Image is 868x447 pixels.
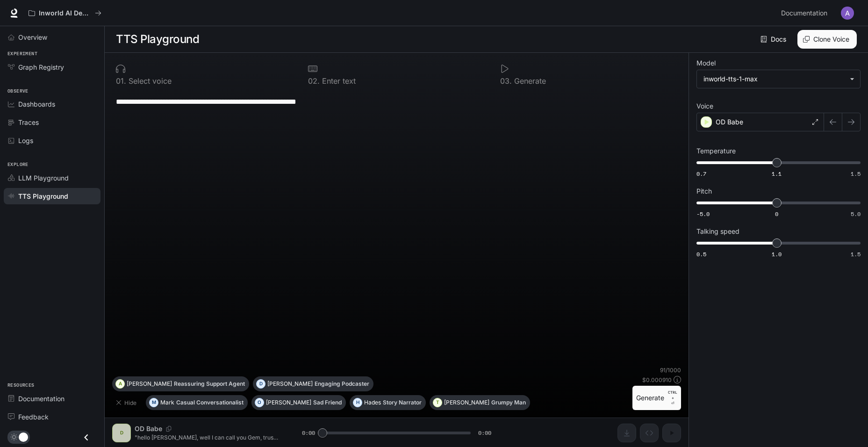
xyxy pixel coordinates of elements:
p: Generate [512,77,546,85]
img: User avatar [841,7,854,20]
button: User avatar [838,4,857,22]
a: Documentation [4,390,100,407]
p: [PERSON_NAME] [266,400,311,405]
span: Feedback [18,412,49,422]
span: 1.1 [772,170,782,178]
p: Model [696,60,716,66]
a: TTS Playground [4,188,100,204]
a: LLM Playground [4,170,100,186]
span: 0.7 [696,170,706,178]
div: inworld-tts-1-max [697,70,860,88]
span: Graph Registry [18,62,64,72]
span: 1.5 [851,250,861,258]
p: [PERSON_NAME] [444,400,489,405]
span: Traces [18,117,39,127]
div: M [150,395,158,410]
p: Reassuring Support Agent [174,381,245,387]
p: Enter text [320,77,356,85]
span: Logs [18,136,33,145]
h1: TTS Playground [116,30,199,49]
p: 0 3 . [500,77,512,85]
span: 0 [775,210,778,218]
a: Dashboards [4,96,100,112]
span: Dark mode toggle [19,432,28,442]
p: 0 1 . [116,77,126,85]
a: Traces [4,114,100,130]
button: T[PERSON_NAME]Grumpy Man [430,395,530,410]
p: Pitch [696,188,712,195]
p: Voice [696,103,713,109]
p: [PERSON_NAME] [267,381,313,387]
p: $ 0.000910 [642,376,672,384]
span: Dashboards [18,99,55,109]
a: Overview [4,29,100,45]
span: 1.0 [772,250,782,258]
p: Select voice [126,77,172,85]
span: 1.5 [851,170,861,178]
button: MMarkCasual Conversationalist [146,395,248,410]
p: OD Babe [716,117,743,127]
button: GenerateCTRL +⏎ [632,386,681,410]
a: Graph Registry [4,59,100,75]
button: O[PERSON_NAME]Sad Friend [251,395,346,410]
p: 91 / 1000 [660,366,681,374]
p: Hades [364,400,381,405]
button: All workspaces [24,4,106,22]
span: Documentation [781,7,827,19]
p: CTRL + [668,389,677,401]
div: D [257,376,265,391]
span: TTS Playground [18,191,68,201]
span: Overview [18,32,47,42]
span: 0.5 [696,250,706,258]
div: T [433,395,442,410]
p: Story Narrator [383,400,422,405]
span: LLM Playground [18,173,69,183]
p: Casual Conversationalist [176,400,244,405]
p: Inworld AI Demos [39,9,91,17]
p: [PERSON_NAME] [127,381,172,387]
p: Engaging Podcaster [315,381,369,387]
button: Close drawer [76,428,97,447]
button: A[PERSON_NAME]Reassuring Support Agent [112,376,249,391]
a: Docs [759,30,790,49]
a: Feedback [4,409,100,425]
a: Logs [4,132,100,149]
span: -5.0 [696,210,710,218]
p: Grumpy Man [491,400,526,405]
p: ⏎ [668,389,677,406]
button: Clone Voice [797,30,857,49]
button: HHadesStory Narrator [350,395,426,410]
p: Mark [160,400,174,405]
p: Talking speed [696,228,739,235]
div: inworld-tts-1-max [703,74,845,84]
div: A [116,376,124,391]
div: O [255,395,264,410]
a: Documentation [777,4,834,22]
p: Sad Friend [313,400,342,405]
p: Temperature [696,148,736,154]
p: 0 2 . [308,77,320,85]
span: Documentation [18,394,65,404]
span: 5.0 [851,210,861,218]
button: Hide [112,395,142,410]
button: D[PERSON_NAME]Engaging Podcaster [253,376,373,391]
div: H [353,395,362,410]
